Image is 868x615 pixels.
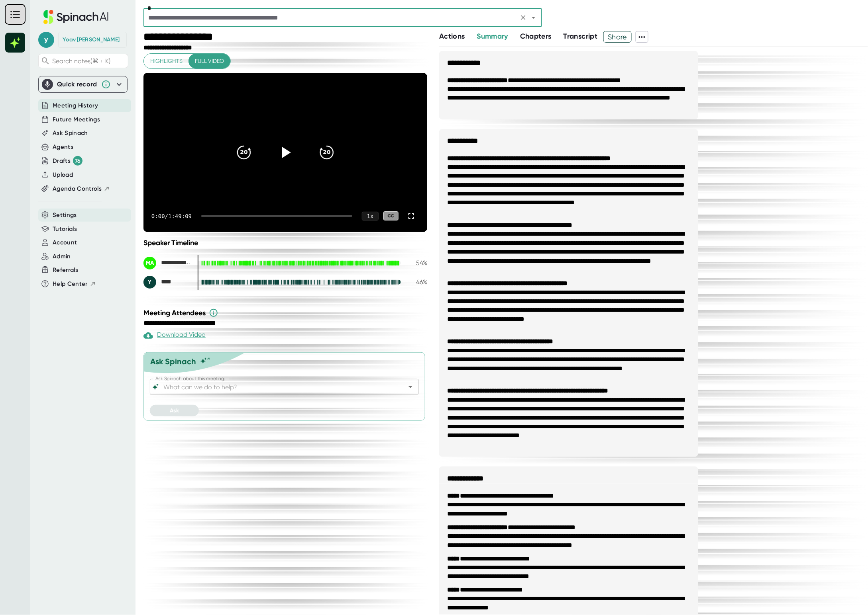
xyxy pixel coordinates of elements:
[143,257,191,269] div: Matan Talmi - Spinach AI
[53,225,77,234] button: Tutorials
[42,76,124,92] div: Quick record
[53,252,71,261] button: Admin
[73,156,82,166] div: 76
[528,12,539,23] button: Open
[439,32,465,41] span: Actions
[143,331,206,340] div: Download Video
[53,266,78,275] button: Referrals
[195,56,224,66] span: Full video
[143,276,191,289] div: Yoav
[189,54,230,68] button: Full video
[144,54,189,68] button: Highlights
[53,279,96,289] button: Help Center
[477,31,508,42] button: Summary
[407,259,427,267] div: 54 %
[53,156,82,166] div: Drafts
[564,31,598,42] button: Transcript
[151,213,192,219] div: 0:00 / 1:49:09
[150,56,183,66] span: Highlights
[407,278,427,286] div: 46 %
[53,129,88,138] button: Ask Spinach
[405,381,416,392] button: Open
[53,279,88,289] span: Help Center
[162,381,393,392] input: What can we do to help?
[53,156,82,166] button: Drafts 76
[150,357,196,366] div: Ask Spinach
[143,257,156,269] div: MA
[53,184,102,193] span: Agenda Controls
[520,32,552,41] span: Chapters
[362,212,379,221] div: 1 x
[53,143,73,152] button: Agents
[603,31,632,43] button: Share
[53,184,110,193] button: Agenda Controls
[150,405,199,416] button: Ask
[520,31,552,42] button: Chapters
[53,101,98,110] button: Meeting History
[53,211,77,220] button: Settings
[518,12,529,23] button: Clear
[53,170,73,180] button: Upload
[63,36,120,43] div: Yoav Grossman
[143,308,429,318] div: Meeting Attendees
[383,211,399,221] div: CC
[477,32,508,41] span: Summary
[439,31,465,42] button: Actions
[604,30,631,44] span: Share
[52,57,110,65] span: Search notes (⌘ + K)
[57,80,97,88] div: Quick record
[53,115,100,124] button: Future Meetings
[53,238,77,247] button: Account
[143,276,156,289] div: Y
[170,407,179,414] span: Ask
[564,32,598,41] span: Transcript
[143,238,427,247] div: Speaker Timeline
[38,32,54,48] span: y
